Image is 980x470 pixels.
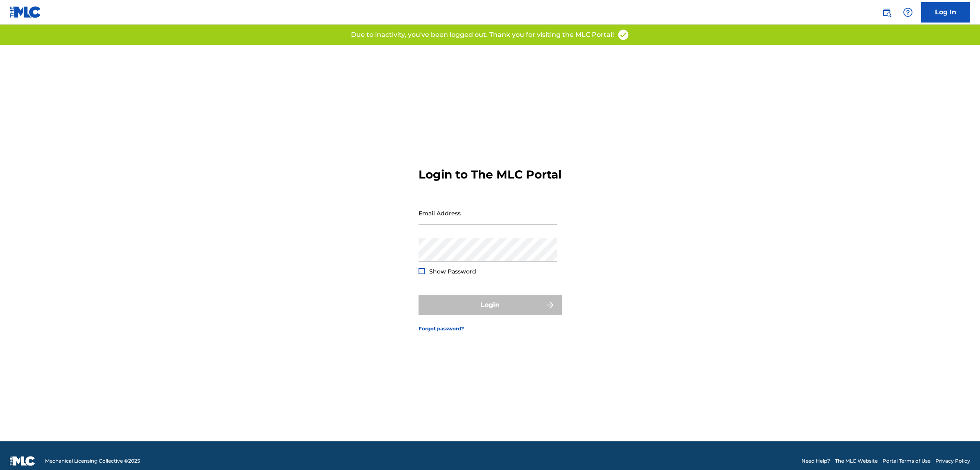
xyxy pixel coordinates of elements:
[900,4,916,20] div: Help
[835,457,878,465] a: The MLC Website
[801,457,830,465] a: Need Help?
[903,7,913,17] img: help
[429,268,476,275] span: Show Password
[10,456,35,466] img: logo
[351,30,614,40] p: Due to inactivity, you've been logged out. Thank you for visiting the MLC Portal!
[617,29,629,41] img: access
[939,431,980,470] iframe: Chat Widget
[921,2,970,23] a: Log In
[935,457,970,465] a: Privacy Policy
[882,7,892,17] img: search
[419,325,464,332] a: Forgot password?
[45,457,140,465] span: Mechanical Licensing Collective © 2025
[10,6,41,18] img: MLC Logo
[878,4,895,20] a: Public Search
[419,167,561,182] h3: Login to The MLC Portal
[883,457,930,465] a: Portal Terms of Use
